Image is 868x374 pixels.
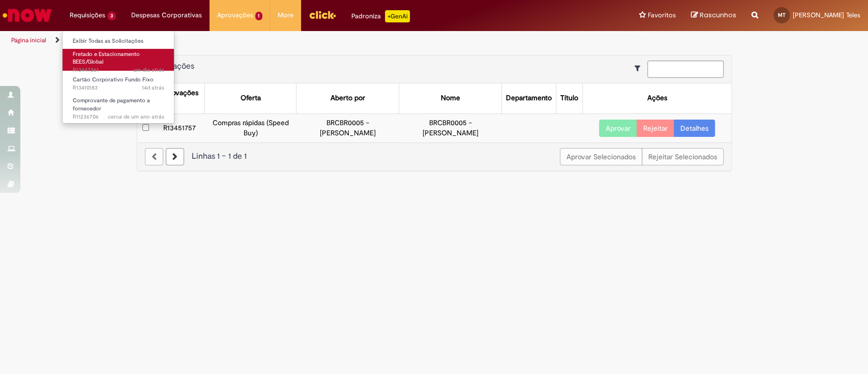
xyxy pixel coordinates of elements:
[1,5,53,25] img: ServiceNow
[70,10,105,20] span: Requisições
[778,12,786,18] span: MT
[73,66,164,74] span: R13447261
[255,12,263,20] span: 1
[63,95,174,117] a: Aberto R11236706 : Comprovante de pagamento a fornecedor
[63,49,174,71] a: Aberto R13447261 : Fretado e Estacionamento BEES/Global
[560,93,578,103] div: Título
[331,93,365,103] div: Aberto por
[63,74,174,93] a: Aberto R13410183 : Cartão Corporativo Fundo Fixo
[309,7,336,22] img: click_logo_yellow_360x200.png
[73,97,150,112] span: Comprovante de pagamento a fornecedor
[11,36,46,44] a: Página inicial
[647,93,667,103] div: Ações
[154,113,204,142] td: R13451757
[63,36,174,47] a: Exibir Todas as Solicitações
[599,120,637,137] button: Aprovar
[133,66,164,74] time: 26/08/2025 10:09:16
[108,113,164,121] span: cerca de um ano atrás
[204,113,296,142] td: Compras rápidas (Speed Buy)
[154,83,204,113] th: Aprovações
[506,93,552,103] div: Departamento
[637,120,674,137] button: Rejeitar
[793,11,860,19] span: [PERSON_NAME] Teles
[674,120,715,137] a: Detalhes
[62,31,174,124] ul: Requisições
[648,10,676,20] span: Favoritos
[133,66,164,74] span: um dia atrás
[8,31,571,50] ul: Trilhas de página
[399,113,502,142] td: BRCBR0005 - [PERSON_NAME]
[351,10,410,22] div: Padroniza
[217,10,253,20] span: Aprovações
[278,10,293,20] span: More
[145,151,724,162] div: Linhas 1 − 1 de 1
[700,10,736,20] span: Rascunhos
[296,113,399,142] td: BRCBR0005 - [PERSON_NAME]
[107,12,116,20] span: 3
[691,11,736,20] a: Rascunhos
[108,113,164,121] time: 12/03/2024 13:51:15
[142,84,164,92] time: 13/08/2025 15:08:03
[152,61,194,71] span: Aprovações
[161,88,198,98] div: Aprovações
[131,10,202,20] span: Despesas Corporativas
[73,113,164,121] span: R11236706
[240,93,260,103] div: Oferta
[73,84,164,92] span: R13410183
[73,50,140,66] span: Fretado e Estacionamento BEES/Global
[142,84,164,92] span: 14d atrás
[635,65,645,72] i: Mostrar filtros para: Suas Solicitações
[441,93,460,103] div: Nome
[385,10,410,22] p: +GenAi
[73,76,154,83] span: Cartão Corporativo Fundo Fixo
